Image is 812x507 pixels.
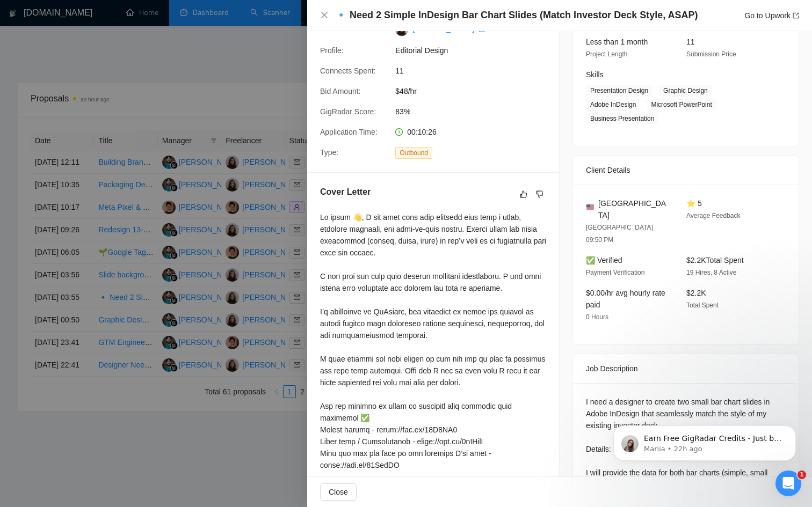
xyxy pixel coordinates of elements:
[686,50,736,58] span: Submission Price
[67,240,162,250] div: joined the conversation
[686,289,706,297] span: $2.2K
[586,313,608,321] span: 0 Hours
[320,87,361,95] span: Bid Amount:
[9,329,206,347] textarea: Message…
[189,4,208,24] div: Close
[395,65,556,77] span: 11
[586,269,644,276] span: Payment Verification
[7,4,27,25] button: go back
[744,11,799,20] a: Go to Upworkexport
[320,11,329,19] span: close
[17,280,168,312] div: Будь ласка, надайте мені декілька хвилин, щоб ознайомитися з вашим запитом більш детально 💻
[17,203,119,222] b: [EMAIL_ADDRESS][DOMAIN_NAME]
[9,143,206,238] div: AI Assistant from GigRadar 📡 says…
[51,351,60,360] button: Upload attachment
[520,190,527,199] span: like
[586,38,648,46] span: Less than 1 month
[533,188,546,201] button: dislike
[9,143,176,230] div: Наш фахівець допоможе вам розв'язати це питання. Зазвичай ми відповідаємо впродовж до 1 хвилини.В...
[686,38,695,46] span: 11
[407,128,437,136] span: 00:10:26
[793,12,799,19] span: export
[798,471,806,479] span: 1
[598,197,669,221] span: [GEOGRAPHIC_DATA]
[686,302,719,309] span: Total Spent
[395,128,403,136] span: clock-circle
[320,11,329,20] button: Close
[184,347,201,364] button: Send a message…
[395,85,556,97] span: $48/hr
[395,147,432,159] span: Outbound
[586,203,594,211] img: 🇺🇸
[597,403,812,478] iframe: Intercom notifications message
[395,106,556,117] span: 83%
[52,5,74,13] h1: Dima
[68,351,77,360] button: Start recording
[17,351,25,360] button: Emoji picker
[9,238,206,263] div: Dima says…
[586,70,604,79] span: Skills
[686,212,741,219] span: Average Feedback
[586,224,653,244] span: [GEOGRAPHIC_DATA] 09:50 PM
[647,99,716,111] span: Microsoft PowerPoint
[320,46,344,55] span: Profile:
[9,263,206,341] div: Dima says…
[320,186,371,199] h5: Cover Letter
[775,471,801,496] iframe: To enrich screen reader interactions, please activate Accessibility in Grammarly extension settings
[586,156,786,185] div: Client Details
[17,269,168,280] div: Вітаю! 🤓
[17,150,168,223] div: Наш фахівець допоможе вам розв'язати це питання. Зазвичай ми відповідаємо впродовж до 1 хвилини. ...
[536,190,543,199] span: dislike
[34,351,42,360] button: Gif picker
[52,13,129,24] p: Active in the last 15m
[31,6,48,23] img: Profile image for Dima
[586,289,665,309] span: $0.00/hr avg hourly rate paid
[586,113,658,124] span: Business Presentation
[686,269,736,276] span: 19 Hires, 8 Active
[17,320,67,327] div: Dima • 2m ago
[686,256,744,264] span: $2.2K Total Spent
[9,263,176,318] div: Вітаю! 🤓Будь ласка, надайте мені декілька хвилин, щоб ознайомитися з вашим запитом більш детально...
[335,9,698,22] h4: 🔹 Need 2 Simple InDesign Bar Chart Slides (Match Investor Deck Style, ASAP)
[686,199,702,208] span: ⭐ 5
[586,354,786,383] div: Job Description
[395,45,556,56] span: Editorial Design
[53,240,63,251] img: Profile image for Dima
[67,241,85,249] b: Dima
[586,256,622,264] span: ✅ Verified
[320,148,338,157] span: Type:
[320,128,378,136] span: Application Time:
[586,50,627,58] span: Project Length
[320,67,376,75] span: Connects Spent:
[517,188,530,201] button: like
[320,107,376,116] span: GigRadar Score:
[586,99,640,111] span: Adobe InDesign
[659,85,712,97] span: Graphic Design
[320,483,357,501] button: Close
[329,486,348,498] span: Close
[586,85,653,97] span: Presentation Design
[168,4,189,25] button: Home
